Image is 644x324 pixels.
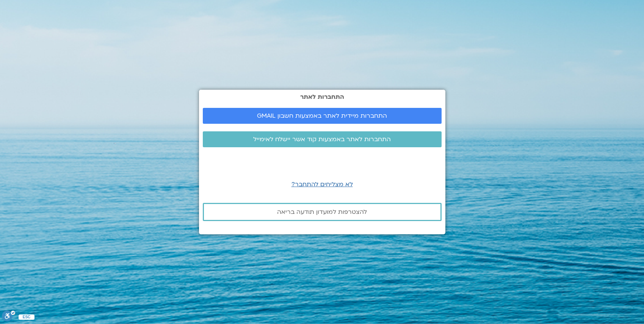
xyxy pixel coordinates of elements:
a: לא מצליחים להתחבר? [291,180,353,188]
a: להצטרפות למועדון תודעה בריאה [203,203,442,221]
a: התחברות מיידית לאתר באמצעות חשבון GMAIL [203,108,442,124]
h2: התחברות לאתר [203,93,442,100]
a: התחברות לאתר באמצעות קוד אשר יישלח לאימייל [203,131,442,147]
span: התחברות מיידית לאתר באמצעות חשבון GMAIL [257,112,387,119]
span: להצטרפות למועדון תודעה בריאה [277,209,367,215]
span: התחברות לאתר באמצעות קוד אשר יישלח לאימייל [253,136,391,143]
